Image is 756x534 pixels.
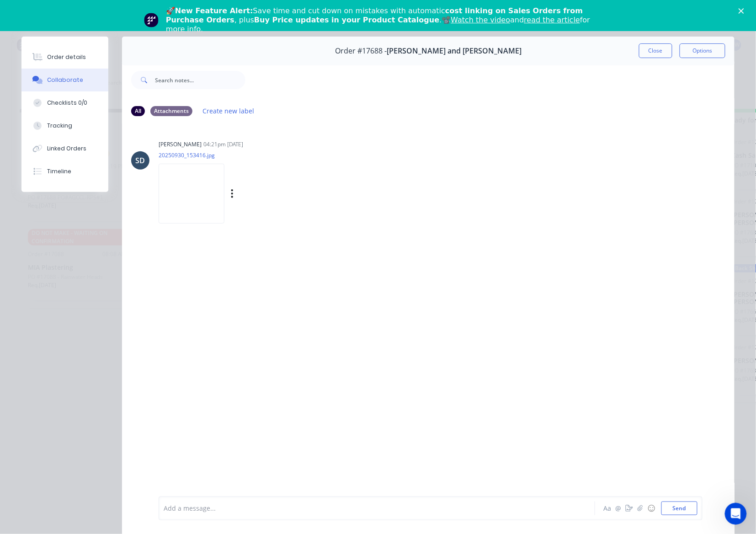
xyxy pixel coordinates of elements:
[21,91,108,114] button: Checklists 0/0
[175,6,253,15] b: New Feature Alert:
[21,46,108,69] button: Order details
[47,122,72,130] div: Tracking
[159,151,326,159] p: 20250930_153416.jpg
[47,76,83,84] div: Collaborate
[661,502,697,515] button: Send
[646,503,657,514] button: ☺
[524,16,580,24] a: read the article
[155,71,245,89] input: Search notes...
[47,167,71,176] div: Timeline
[387,47,522,55] span: [PERSON_NAME] and [PERSON_NAME]
[21,160,108,183] button: Timeline
[47,144,86,153] div: Linked Orders
[47,53,86,61] div: Order details
[739,8,748,14] div: Close
[136,155,145,166] div: SD
[21,114,108,137] button: Tracking
[47,99,87,107] div: Checklists 0/0
[21,137,108,160] button: Linked Orders
[613,503,624,514] button: @
[203,140,243,149] div: 04:21pm [DATE]
[159,140,202,149] div: [PERSON_NAME]
[451,16,511,24] a: Watch the video
[639,43,672,58] button: Close
[21,69,108,91] button: Collaborate
[254,16,439,24] b: Buy Price updates in your Product Catalogue
[166,6,583,24] b: cost linking on Sales Orders from Purchase Orders
[166,6,597,34] div: 🚀 Save time and cut down on mistakes with automatic , plus .📽️ and for more info.
[335,47,387,55] span: Order #17688 -
[602,503,613,514] button: Aa
[680,43,725,58] button: Options
[144,13,159,27] img: Profile image for Team
[198,105,259,117] button: Create new label
[725,503,747,525] iframe: Intercom live chat
[131,106,145,116] div: All
[150,106,192,116] div: Attachments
